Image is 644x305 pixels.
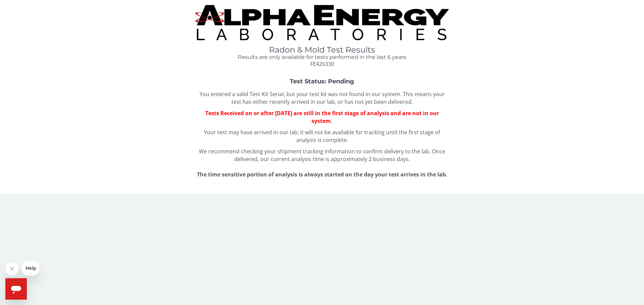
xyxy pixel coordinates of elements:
span: We recommend checking your shipment tracking information to confirm delivery to the lab. [199,148,431,155]
h1: Radon & Mold Test Results [195,46,449,54]
span: Once delivered, our current analysis time is approximately 2 business days. [234,148,445,163]
h4: Results are only available for tests performed in the last 6 years [195,54,449,60]
strong: Test Status: Pending [290,78,354,85]
span: Tests Received on or after [DATE] are still in the first stage of analysis and are not in our sys... [205,109,439,125]
span: The time sensitive portion of analysis is always started on the day your test arrives in the lab. [197,171,447,178]
p: You entered a valid Test Kit Serial, but your test kit was not found in our system. This means yo... [195,90,449,106]
span: FE426330 [310,60,334,68]
p: Your test may have arrived in our lab; it will not be available for tracking until the first stag... [195,129,449,144]
img: TightCrop.jpg [195,5,449,40]
iframe: Message from company [21,261,39,276]
iframe: Button to launch messaging window [5,278,27,300]
iframe: Close message [5,262,19,276]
